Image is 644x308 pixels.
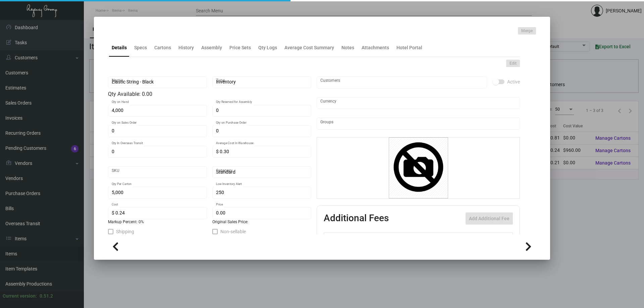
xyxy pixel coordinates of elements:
div: Attachments [362,44,389,51]
h2: Additional Fees [324,212,389,225]
span: Edit [509,61,517,66]
div: Details [112,44,127,51]
th: Active [324,233,344,245]
span: Shipping [116,228,134,236]
th: Price type [475,233,505,245]
div: Qty Available: 0.00 [108,90,311,98]
div: Average Cost Summary [284,44,334,51]
th: Price [447,233,475,245]
div: Qty Logs [258,44,277,51]
div: History [178,44,194,51]
button: Add Additional Fee [466,212,513,225]
div: Assembly [201,44,222,51]
th: Cost [419,233,447,245]
input: Add new.. [320,121,517,126]
div: Specs [134,44,147,51]
div: Hotel Portal [396,44,422,51]
div: 0.51.2 [40,293,53,300]
span: Active [507,78,520,86]
button: Edit [506,60,520,67]
button: Merge [518,27,536,35]
input: Add new.. [320,80,484,85]
div: Notes [341,44,354,51]
span: Merge [521,28,533,34]
span: Non-sellable [220,228,246,236]
div: Current version: [3,293,37,300]
span: Add Additional Fee [469,216,509,221]
div: Price Sets [229,44,251,51]
th: Type [344,233,419,245]
div: Cartons [154,44,171,51]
